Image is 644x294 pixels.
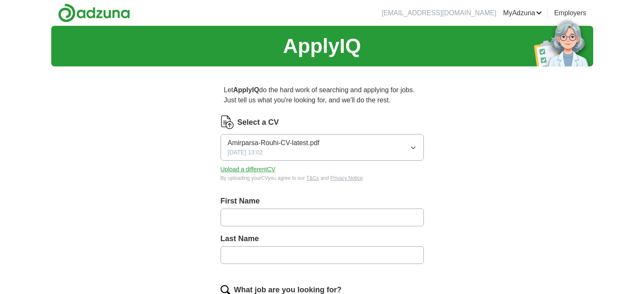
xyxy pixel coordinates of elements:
[221,195,424,207] label: First Name
[233,86,259,93] strong: ApplyIQ
[306,175,319,181] a: T&Cs
[221,115,234,129] img: CV Icon
[554,8,586,18] a: Employers
[221,134,424,161] button: Amirparsa-Rouhi-CV-latest.pdf[DATE] 13:02
[330,175,363,181] a: Privacy Notice
[228,138,320,148] span: Amirparsa-Rouhi-CV-latest.pdf
[58,3,130,22] img: Adzuna logo
[228,148,263,157] span: [DATE] 13:02
[221,82,424,109] p: Let do the hard work of searching and applying for jobs. Just tell us what you're looking for, an...
[283,31,361,61] h1: ApplyIQ
[221,233,424,245] label: Last Name
[503,8,542,18] a: MyAdzuna
[221,165,276,174] button: Upload a differentCV
[221,174,424,182] div: By uploading your CV you agree to our and .
[381,8,496,18] li: [EMAIL_ADDRESS][DOMAIN_NAME]
[238,117,279,128] label: Select a CV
